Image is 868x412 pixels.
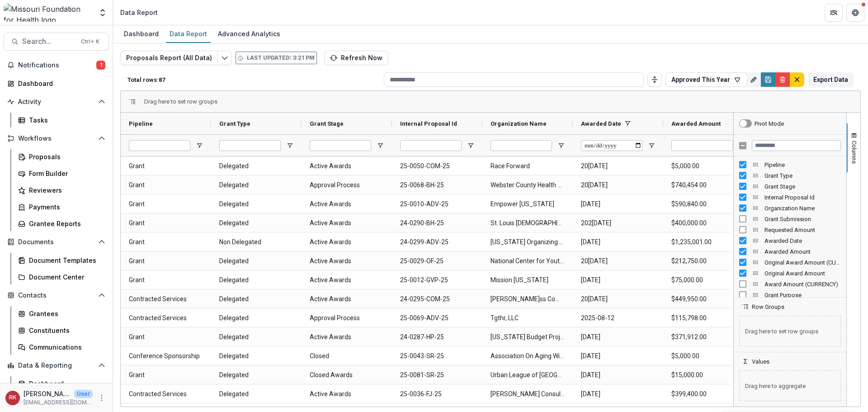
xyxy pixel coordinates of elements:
[120,27,162,40] div: Dashboard
[129,347,203,365] span: Conference Sponsorship
[129,290,203,308] span: Contracted Services
[29,326,102,335] div: Constituents
[400,140,462,151] input: Internal Proposal Id Filter Input
[671,366,745,384] span: $15,000.00
[127,76,380,83] p: Total rows: 87
[4,58,109,72] button: Notifications1
[4,131,109,146] button: Open Workflows
[734,181,846,192] div: Grant Stage Column
[671,328,745,346] span: $371,912.00
[324,51,388,65] button: Refresh Now
[14,166,109,181] a: Form Builder
[764,270,841,277] span: Original Award Amount
[734,213,846,224] div: Grant Submission Column
[129,328,203,346] span: Grant
[734,246,846,257] div: Awarded Amount Column
[671,214,745,232] span: $400,000.00
[310,120,344,127] span: Grant Stage
[310,157,384,175] span: Active Awards
[219,157,293,175] span: Delegated
[18,98,94,106] span: Activity
[581,290,655,308] span: 20[DATE]
[219,120,250,127] span: Grant Type
[129,120,153,127] span: Pipeline
[491,252,565,270] span: National Center for Youth Law
[764,237,841,244] span: Awarded Date
[310,214,384,232] span: Active Awards
[400,366,474,384] span: 25-0081-SR-25
[581,195,655,213] span: [DATE]
[29,309,102,318] div: Grantees
[400,271,474,289] span: 25-0012-GVP-25
[775,72,790,87] button: Delete
[377,142,384,149] button: Open Filter Menu
[219,347,293,365] span: Delegated
[217,51,232,65] button: Edit selected report
[4,95,109,109] button: Open Activity
[400,214,474,232] span: 24-0290-BH-25
[29,185,102,195] div: Reviewers
[129,195,203,213] span: Grant
[764,248,841,255] span: Awarded Amount
[4,358,109,373] button: Open Data & Reporting
[581,120,621,127] span: Awarded Date
[219,385,293,403] span: Delegated
[467,142,474,149] button: Open Filter Menu
[29,342,102,352] div: Communications
[581,271,655,289] span: [DATE]
[739,370,841,401] span: Drag here to aggregate
[671,290,745,308] span: $449,950.00
[761,72,775,87] button: Save
[79,37,101,47] div: Ctrl + K
[14,113,109,128] a: Tasks
[310,271,384,289] span: Active Awards
[491,176,565,194] span: Webster County Health Unit
[734,268,846,279] div: Original Award Amount Column
[764,227,841,233] span: Requested Amount
[120,25,162,43] a: Dashboard
[825,4,843,22] button: Partners
[491,271,565,289] span: Mission [US_STATE]
[491,195,565,213] span: Empower [US_STATE]
[764,216,841,223] span: Grant Submission
[18,292,94,299] span: Contacts
[734,310,846,352] div: Row Groups
[851,141,858,164] span: Columns
[219,290,293,308] span: Delegated
[96,4,109,22] button: Open entity switcher
[790,72,804,87] button: default
[400,252,474,270] span: 25-0029-OF-25
[129,157,203,175] span: Grant
[671,385,745,403] span: $399,400.00
[117,6,161,19] nav: breadcrumb
[310,309,384,327] span: Approval Process
[219,233,293,251] span: Non Delegated
[310,195,384,213] span: Active Awards
[491,233,565,251] span: [US_STATE] Organizing and Voter Engagement Collaborative
[491,214,565,232] span: St. Louis [DEMOGRAPHIC_DATA] Plus Support Helpline
[491,328,565,346] span: [US_STATE] Budget Project
[24,398,93,407] p: [EMAIL_ADDRESS][DOMAIN_NAME]
[4,33,109,51] button: Search...
[400,195,474,213] span: 25-0010-ADV-25
[581,140,642,151] input: Awarded Date Filter Input
[310,290,384,308] span: Active Awards
[764,259,841,266] span: Original Award Amount (CURRENCY)
[734,192,846,203] div: Internal Proposal Id Column
[310,328,384,346] span: Active Awards
[310,176,384,194] span: Approval Process
[734,365,846,407] div: Values
[18,79,102,88] div: Dashboard
[581,309,655,327] span: 2025-08-12
[734,289,846,300] div: Grant Purpose Column
[734,170,846,181] div: Grant Type Column
[219,195,293,213] span: Delegated
[310,252,384,270] span: Active Awards
[734,159,846,170] div: Pipeline Column
[671,176,745,194] span: $740,454.00
[96,61,105,70] span: 1
[18,135,94,142] span: Workflows
[671,157,745,175] span: $5,000.00
[491,366,565,384] span: Urban League of [GEOGRAPHIC_DATA][PERSON_NAME]
[129,385,203,403] span: Contracted Services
